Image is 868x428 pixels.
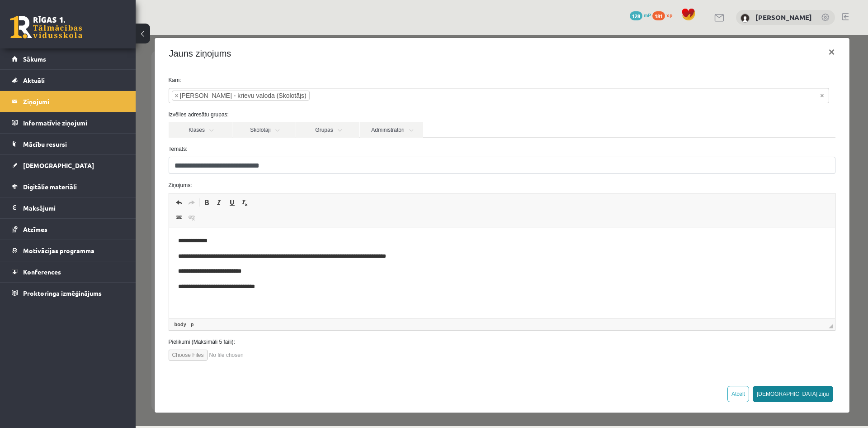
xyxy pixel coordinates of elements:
span: 181 [652,11,665,20]
button: [DEMOGRAPHIC_DATA] ziņu [617,351,698,367]
a: Grupas [160,87,224,103]
span: Digitālie materiāli [23,183,77,191]
span: × [39,56,43,65]
span: Sākums [23,55,46,63]
a: Motivācijas programma [12,240,124,261]
iframe: Editor, wiswyg-editor-47433734895960-1758273215-223 [33,192,699,283]
a: Skolotāji [97,87,160,103]
a: Underline (Ctrl+U) [90,162,103,173]
a: [PERSON_NAME] [755,13,812,22]
span: Mācību resursi [23,140,67,148]
span: Noņemt visus vienumus [684,56,688,65]
a: Ziņojumi [12,91,124,112]
label: Kam: [26,41,707,49]
a: Unlink [50,177,62,188]
a: 128 mP [630,11,651,19]
a: Digitālie materiāli [12,176,124,197]
a: Informatīvie ziņojumi [12,112,124,133]
a: Atzīmes [12,219,124,240]
a: Konferences [12,261,124,282]
a: Aktuāli [12,70,124,91]
a: Link (Ctrl+K) [37,177,50,188]
button: × [685,5,706,30]
label: Ziņojums: [26,146,707,154]
a: Undo (Ctrl+Z) [37,162,50,173]
a: Administratori [224,87,288,103]
a: p element [53,285,60,293]
span: Resize [693,289,698,293]
label: Temats: [26,110,707,118]
label: Pielikumi (Maksimāli 5 faili): [26,303,707,311]
a: Bold (Ctrl+B) [65,162,77,173]
a: Mācību resursi [12,134,124,154]
legend: Ziņojumi [23,91,124,112]
a: Sākums [12,48,124,69]
li: Ludmila Ziediņa - krievu valoda (Skolotājs) [36,56,174,66]
a: body element [37,285,52,293]
label: Izvēlies adresātu grupas: [26,76,707,84]
a: 181 xp [652,11,677,19]
a: Italic (Ctrl+I) [77,162,90,173]
span: Motivācijas programma [23,246,94,255]
legend: Informatīvie ziņojumi [23,112,124,133]
span: Konferences [23,268,61,276]
a: Remove Format [103,162,115,173]
span: 128 [630,11,642,20]
span: mP [644,11,651,19]
img: Savelijs Baranovs [741,14,750,23]
h4: Jauns ziņojums [33,12,96,25]
a: Maksājumi [12,197,124,218]
button: Atcelt [592,351,613,367]
a: Redo (Ctrl+Y) [50,162,62,173]
span: xp [666,11,672,19]
span: [DEMOGRAPHIC_DATA] [23,161,94,169]
a: Klases [33,87,96,103]
a: Proktoringa izmēģinājums [12,283,124,303]
a: [DEMOGRAPHIC_DATA] [12,155,124,176]
span: Atzīmes [23,225,47,233]
span: Proktoringa izmēģinājums [23,289,102,297]
legend: Maksājumi [23,197,124,218]
a: Rīgas 1. Tālmācības vidusskola [10,16,82,38]
span: Aktuāli [23,76,45,84]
